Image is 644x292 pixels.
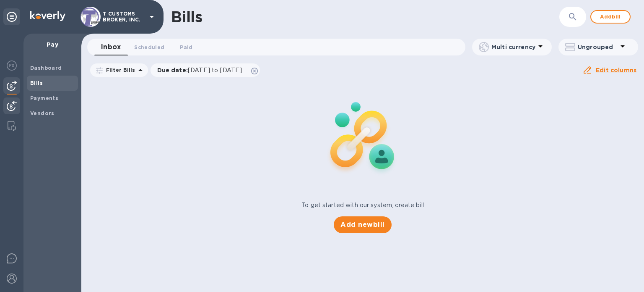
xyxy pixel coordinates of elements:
[101,41,121,53] span: Inbox
[30,40,75,49] p: Pay
[30,11,65,21] img: Logo
[598,12,623,22] span: Add bill
[151,63,260,77] div: Due date:[DATE] to [DATE]
[171,8,202,26] h1: Bills
[30,80,43,86] b: Bills
[334,216,391,233] button: Add newbill
[596,67,636,74] u: Edit columns
[103,66,135,74] p: Filter Bills
[157,66,247,74] p: Due date :
[103,11,145,23] p: T CUSTOMS BROKER, INC.
[590,10,631,24] button: Addbill
[30,65,62,71] b: Dashboard
[188,67,242,74] span: [DATE] to [DATE]
[301,201,424,210] p: To get started with our system, create bill
[578,43,618,51] p: Ungrouped
[491,43,535,51] p: Multi currency
[134,43,164,52] span: Scheduled
[30,95,58,101] b: Payments
[180,43,192,52] span: Paid
[7,61,17,71] img: Foreign exchange
[30,110,55,116] b: Vendors
[3,8,20,25] div: Unpin categories
[340,220,384,230] span: Add new bill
